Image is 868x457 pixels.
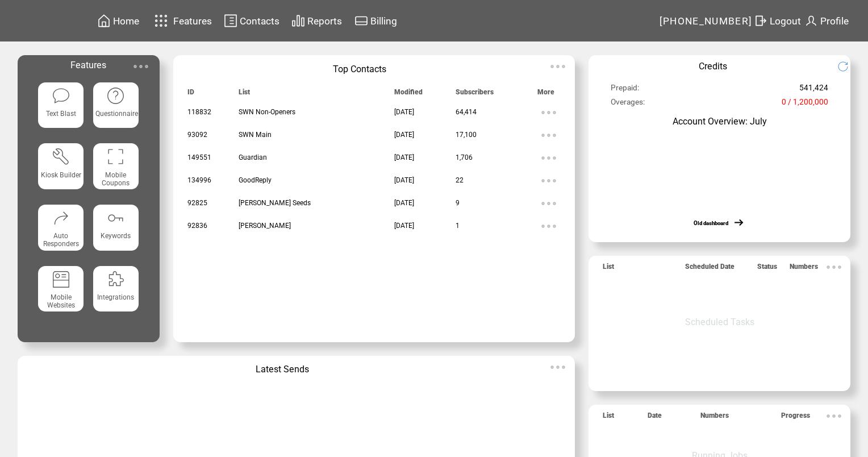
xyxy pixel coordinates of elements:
span: Prepaid: [611,83,639,97]
span: Mobile Coupons [102,171,130,187]
img: contacts.svg [224,14,237,28]
span: Contacts [240,15,279,27]
span: 0 / 1,200,000 [782,97,828,111]
span: Text Blast [46,110,76,118]
span: 1 [456,222,460,230]
img: ellypsis.svg [546,55,569,78]
a: Reports [290,12,344,30]
a: Questionnaire [93,82,139,135]
span: Date [648,412,662,425]
a: Mobile Websites [38,266,84,318]
span: 149551 [187,153,211,161]
img: ellypsis.svg [823,405,845,427]
a: Contacts [222,12,281,30]
span: 9 [456,199,460,207]
span: Mobile Websites [47,293,75,309]
span: [PERSON_NAME] Seeds [239,199,311,207]
span: GoodReply [239,176,272,184]
a: Text Blast [38,82,84,135]
img: ellypsis.svg [537,124,560,147]
span: Subscribers [456,88,494,101]
img: chart.svg [291,14,305,28]
span: 93092 [187,131,207,139]
img: mobile-websites.svg [52,270,70,289]
a: Keywords [93,205,139,257]
a: Auto Responders [38,205,84,257]
span: Latest Sends [256,364,309,375]
span: 22 [456,176,464,184]
span: Kiosk Builder [41,171,81,179]
span: Home [113,15,139,27]
span: [DATE] [394,222,414,230]
span: [DATE] [394,108,414,116]
span: List [603,412,614,425]
span: [DATE] [394,199,414,207]
img: creidtcard.svg [354,14,368,28]
img: ellypsis.svg [823,256,845,279]
img: questionnaire.svg [106,86,125,105]
img: text-blast.svg [52,86,70,105]
span: 64,414 [456,108,477,116]
span: Features [70,60,106,70]
span: Overages: [611,97,645,111]
a: Home [95,12,141,30]
span: Scheduled Tasks [685,317,754,327]
img: integrations.svg [106,270,125,289]
img: ellypsis.svg [537,192,560,215]
a: Kiosk Builder [38,143,84,196]
span: SWN Main [239,131,272,139]
span: [DATE] [394,176,414,184]
span: List [603,263,614,276]
span: Modified [394,88,423,101]
span: Guardian [239,153,267,161]
span: [DATE] [394,131,414,139]
span: 1,706 [456,153,473,161]
span: [PERSON_NAME] [239,222,291,230]
span: Profile [820,15,849,27]
span: SWN Non-Openers [239,108,295,116]
span: Credits [699,61,727,72]
span: Numbers [790,263,818,276]
a: Mobile Coupons [93,143,139,196]
span: 92825 [187,199,207,207]
span: Reports [307,15,342,27]
span: 134996 [187,176,211,184]
span: ID [187,88,194,101]
span: [DATE] [394,153,414,161]
img: exit.svg [754,14,767,28]
img: auto-responders.svg [52,209,70,227]
span: Progress [781,412,810,425]
img: keywords.svg [106,209,125,227]
img: features.svg [151,11,171,30]
span: 92836 [187,222,207,230]
a: Logout [752,12,803,30]
span: Status [757,263,777,276]
img: ellypsis.svg [546,356,569,379]
span: Questionnaire [95,110,138,118]
img: profile.svg [804,14,818,28]
span: 17,100 [456,131,477,139]
span: More [537,88,554,101]
img: ellypsis.svg [130,55,152,78]
img: ellypsis.svg [537,101,560,124]
img: ellypsis.svg [537,147,560,169]
span: Scheduled Date [685,263,735,276]
a: Old dashboard [694,220,728,226]
span: Keywords [101,232,131,240]
span: Logout [770,15,801,27]
span: Auto Responders [43,232,79,248]
span: Top Contacts [333,64,386,74]
a: Integrations [93,266,139,318]
img: ellypsis.svg [537,169,560,192]
img: coupons.svg [106,147,125,166]
a: Features [149,10,214,32]
span: Integrations [97,293,134,301]
span: Account Overview: July [673,116,767,127]
img: refresh.png [837,61,857,72]
span: Numbers [700,412,729,425]
img: tool%201.svg [52,147,70,166]
span: Billing [370,15,397,27]
a: Billing [353,12,399,30]
a: Profile [803,12,850,30]
img: ellypsis.svg [537,215,560,238]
